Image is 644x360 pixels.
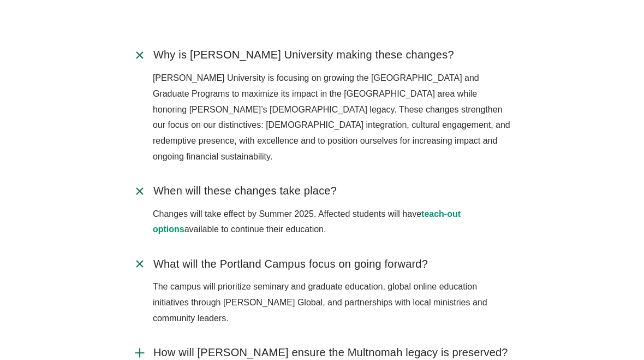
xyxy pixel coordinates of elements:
p: Changes will take effect by Summer 2025. Affected students will have available to continue their ... [153,206,511,238]
span: When will these changes take place? [153,184,337,198]
span: What will the Portland Campus focus on going forward? [153,257,428,271]
p: The campus will prioritize seminary and graduate education, global online education initiatives t... [153,279,511,326]
span: Why is [PERSON_NAME] University making these changes? [153,48,454,62]
p: [PERSON_NAME] University is focusing on growing the [GEOGRAPHIC_DATA] and Graduate Programs to ma... [153,70,511,165]
span: How will [PERSON_NAME] ensure the Multnomah legacy is preserved? [153,346,508,359]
